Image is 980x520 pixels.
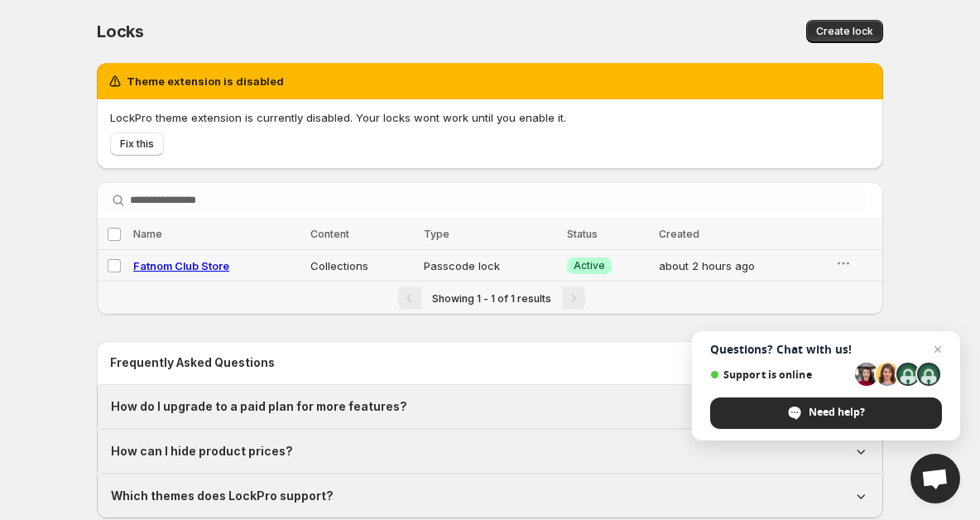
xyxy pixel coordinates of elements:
[305,250,419,282] td: Collections
[567,228,598,240] span: Status
[97,281,883,315] nav: Pagination
[809,405,865,420] span: Need help?
[806,20,883,43] button: Create lock
[111,398,407,415] h1: How do I upgrade to a paid plan for more features?
[659,228,699,240] span: Created
[419,250,563,282] td: Passcode lock
[133,228,162,240] span: Name
[574,259,605,272] span: Active
[654,250,831,282] td: about 2 hours ago
[111,488,334,504] h1: Which themes does LockPro support?
[127,73,284,89] h2: Theme extension is disabled
[110,132,164,156] a: Fix this
[110,109,870,126] p: LockPro theme extension is currently disabled. Your locks wont work until you enable it.
[424,228,449,240] span: Type
[710,343,942,356] span: Questions? Chat with us!
[710,397,942,429] span: Need help?
[133,259,229,272] a: Fatnom Club Store
[432,292,551,305] span: Showing 1 - 1 of 1 results
[910,454,960,503] a: Open chat
[310,228,349,240] span: Content
[710,368,849,381] span: Support is online
[111,443,293,460] h1: How can I hide product prices?
[120,137,154,151] span: Fix this
[816,25,873,38] span: Create lock
[97,22,144,41] span: Locks
[110,354,870,371] h2: Frequently Asked Questions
